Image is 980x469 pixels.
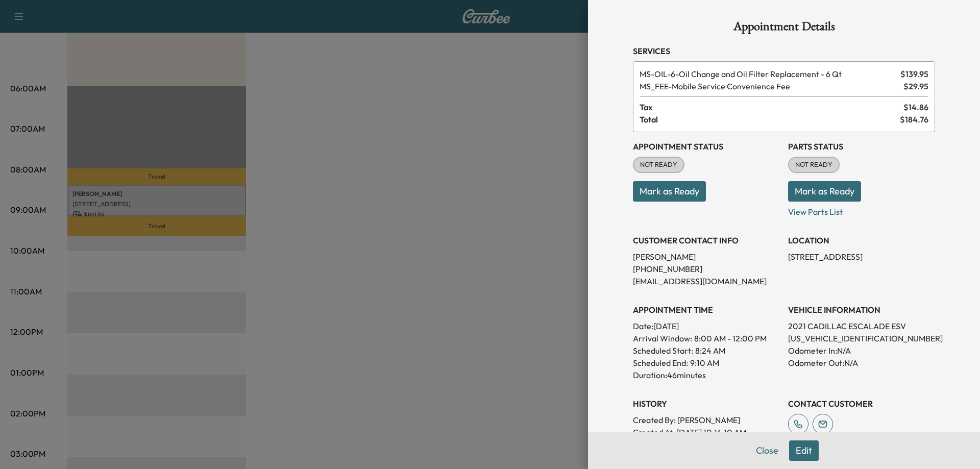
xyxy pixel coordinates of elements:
[788,344,935,357] p: Odometer In: N/A
[633,320,780,332] p: Date: [DATE]
[633,369,780,381] p: Duration: 46 minutes
[633,398,780,410] h3: History
[788,398,935,410] h3: CONTACT CUSTOMER
[633,357,688,369] p: Scheduled End:
[900,68,928,80] span: $ 139.95
[788,332,935,344] p: [US_VEHICLE_IDENTIFICATION_NUMBER]
[633,414,780,426] p: Created By : [PERSON_NAME]
[788,357,935,369] p: Odometer Out: N/A
[788,202,935,218] p: View Parts List
[640,101,903,113] span: Tax
[788,234,935,246] h3: LOCATION
[695,344,725,357] p: 8:24 AM
[788,140,935,153] h3: Parts Status
[633,263,780,275] p: [PHONE_NUMBER]
[633,251,780,263] p: [PERSON_NAME]
[640,80,899,92] span: Mobile Service Convenience Fee
[633,275,780,287] p: [EMAIL_ADDRESS][DOMAIN_NAME]
[788,181,861,202] button: Mark as Ready
[694,332,767,344] span: 8:00 AM - 12:00 PM
[633,140,780,153] h3: Appointment Status
[640,68,896,80] span: Oil Change and Oil Filter Replacement - 6 Qt
[903,101,928,113] span: $ 14.86
[633,45,935,57] h3: Services
[633,20,935,37] h1: Appointment Details
[690,357,719,369] p: 9:10 AM
[633,181,706,202] button: Mark as Ready
[788,304,935,316] h3: VEHICLE INFORMATION
[788,320,935,332] p: 2021 CADILLAC ESCALADE ESV
[633,234,780,246] h3: CUSTOMER CONTACT INFO
[640,113,900,126] span: Total
[633,332,780,344] p: Arrival Window:
[633,426,780,438] p: Created At : [DATE] 10:16:10 AM
[903,80,928,92] span: $ 29.95
[789,160,839,170] span: NOT READY
[749,440,785,461] button: Close
[634,160,683,170] span: NOT READY
[900,113,928,126] span: $ 184.76
[633,304,780,316] h3: APPOINTMENT TIME
[788,251,935,263] p: [STREET_ADDRESS]
[633,344,693,357] p: Scheduled Start:
[789,440,819,461] button: Edit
